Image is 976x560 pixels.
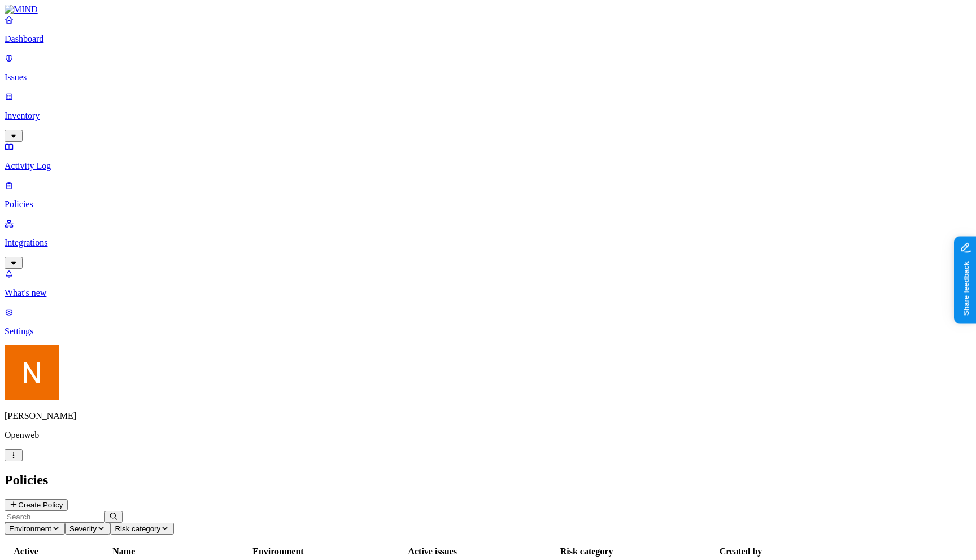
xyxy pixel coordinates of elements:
[511,546,663,557] div: Risk category
[5,307,971,336] a: Settings
[5,238,971,248] p: Integrations
[5,111,971,121] p: Inventory
[202,546,355,557] div: Environment
[5,326,971,336] p: Settings
[69,524,97,533] span: Severity
[5,15,971,44] a: Dashboard
[5,288,971,298] p: What's new
[5,473,971,488] h2: Policies
[6,546,46,557] div: Active
[5,91,971,140] a: Inventory
[5,269,971,298] a: What's new
[5,499,68,511] button: Create Policy
[5,345,59,400] img: Nitai Mishary
[5,72,971,82] p: Issues
[5,218,971,267] a: Integrations
[48,546,200,557] div: Name
[5,5,971,15] a: MIND
[665,546,817,557] div: Created by
[5,53,971,82] a: Issues
[5,511,104,523] input: Search
[5,411,971,421] p: [PERSON_NAME]
[5,142,971,171] a: Activity Log
[5,34,971,44] p: Dashboard
[5,161,971,171] p: Activity Log
[356,546,508,557] div: Active issues
[5,199,971,209] p: Policies
[5,180,971,209] a: Policies
[115,524,160,533] span: Risk category
[5,5,38,15] img: MIND
[9,524,51,533] span: Environment
[5,430,971,440] p: Openweb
